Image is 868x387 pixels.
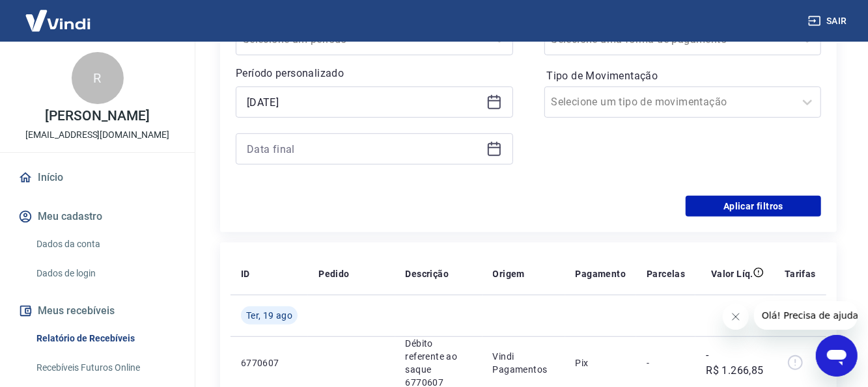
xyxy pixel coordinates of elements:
[576,356,626,369] p: Pix
[647,356,685,369] p: -
[723,304,749,330] iframe: Fechar mensagem
[72,52,124,104] div: R
[754,301,858,330] iframe: Mensagem da empresa
[247,139,481,159] input: Data final
[16,163,179,192] a: Início
[647,267,685,280] p: Parcelas
[547,68,819,84] label: Tipo de Movimentação
[711,267,753,280] p: Valor Líq.
[241,267,250,280] p: ID
[236,66,513,81] p: Período personalizado
[247,92,481,112] input: Data inicial
[686,196,821,217] button: Aplicar filtros
[31,354,179,381] a: Recebíveis Futuros Online
[493,350,555,376] p: Vindi Pagamentos
[241,356,298,369] p: 6770607
[16,202,179,231] button: Meu cadastro
[493,267,525,280] p: Origem
[785,267,816,280] p: Tarifas
[31,260,179,287] a: Dados de login
[25,128,169,142] p: [EMAIL_ADDRESS][DOMAIN_NAME]
[16,1,100,40] img: Vindi
[318,267,349,280] p: Pedido
[16,297,179,325] button: Meus recebíveis
[246,309,292,322] span: Ter, 19 ago
[31,325,179,352] a: Relatório de Recebíveis
[805,9,852,33] button: Sair
[406,267,449,280] p: Descrição
[8,9,109,20] span: Olá! Precisa de ajuda?
[816,335,858,377] iframe: Botão para abrir a janela de mensagens
[576,267,626,280] p: Pagamento
[706,347,764,379] p: -R$ 1.266,85
[31,231,179,258] a: Dados da conta
[45,109,149,123] p: [PERSON_NAME]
